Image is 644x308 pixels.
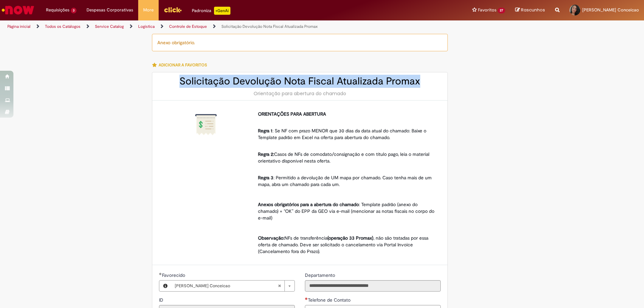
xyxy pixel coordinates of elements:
span: Favoritos [478,7,496,13]
p: : Template padrão (anexo do chamado) + “OK” do EPP da GEO via e-mail (mencionar as notas fiscais ... [258,201,436,221]
p: +GenAi [214,7,230,15]
span: Obrigatório Preenchido [159,272,162,275]
span: Telefone de Contato [308,297,352,303]
p: Casos de NFs de comodato/consignação e com título pago, leia o material orientativo disponível ne... [258,144,436,164]
span: More [143,7,154,13]
a: Service Catalog [95,24,124,29]
span: 3 [71,8,76,13]
span: Despesas Corporativas [87,7,133,13]
abbr: Limpar campo Favorecido [274,281,284,291]
span: [PERSON_NAME] Conceicao [175,281,278,291]
img: click_logo_yellow_360x200.png [164,5,182,15]
span: : Permitido a devolução de UM mapa por chamado. Caso tenha mais de um mapa, abra um chamado para ... [258,175,433,187]
span: Adicionar a Favoritos [159,62,207,68]
a: Solicitação Devolução Nota Fiscal Atualizada Promax [221,24,318,29]
button: Adicionar a Favoritos [152,58,211,72]
span: Necessários - Favorecido [162,272,186,278]
span: Requisições [46,7,69,13]
p: NFs de transferência , não são tratadas por essa oferta de chamado. Deve ser solicitado o cancela... [258,235,436,255]
span: Somente leitura - ID [159,297,165,303]
strong: ORIENTAÇÕES PARA ABERTURA [258,111,326,117]
h2: Solicitação Devolução Nota Fiscal Atualizada Promax [159,76,441,87]
a: Página inicial [7,24,31,29]
label: Somente leitura - ID [159,297,165,303]
strong: Anexos obrigatórios para a abertura do chamado [258,201,359,207]
a: Todos os Catálogos [45,24,80,29]
p: : Se NF com prazo MENOR que 30 dias da data atual do chamado: Baixe o Template padrão em Excel na... [258,121,436,141]
strong: Regra 3 [258,175,273,181]
div: Orientação para abertura do chamado [159,90,441,97]
button: Favorecido, Visualizar este registro Arlene Cabral Conceicao [159,281,171,291]
a: Controle de Estoque [169,24,207,29]
a: [PERSON_NAME] ConceicaoLimpar campo Favorecido [171,281,294,291]
strong: Observação: [258,235,284,241]
strong: Regra 2: [258,151,274,157]
span: Rascunhos [521,7,545,13]
div: Padroniza [192,7,230,15]
span: [PERSON_NAME] Conceicao [582,7,639,13]
img: Solicitação Devolução Nota Fiscal Atualizada Promax [195,114,217,135]
img: ServiceNow [1,3,35,17]
div: Anexo obrigatório. [152,34,448,51]
span: Necessários [305,297,308,300]
a: Rascunhos [515,7,545,13]
label: Somente leitura - Departamento [305,272,336,279]
span: Somente leitura - Departamento [305,272,336,278]
span: 27 [498,8,505,13]
input: Departamento [305,280,441,292]
a: Logistica [138,24,155,29]
strong: Regra 1 [258,128,272,134]
ul: Trilhas de página [5,20,424,33]
strong: (operação 33 Promax) [327,235,373,241]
